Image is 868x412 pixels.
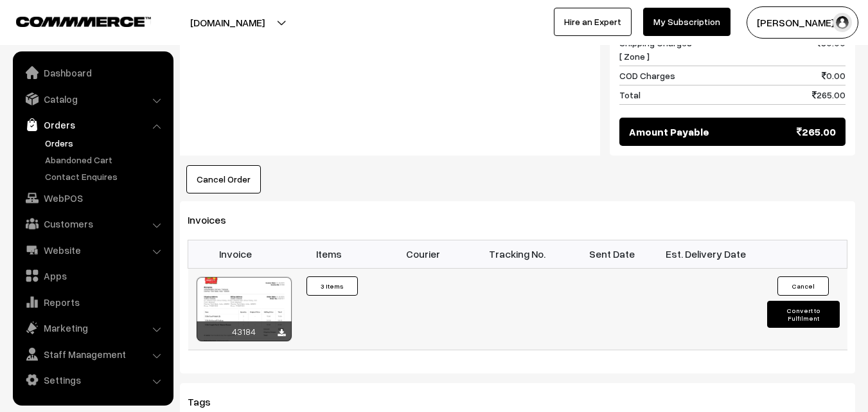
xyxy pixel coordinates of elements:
[797,124,836,139] span: 265.00
[16,238,169,262] a: Website
[470,240,565,268] th: Tracking No.
[16,186,169,210] a: WebPOS
[42,136,169,150] a: Orders
[817,36,846,63] span: 30.00
[188,395,226,408] span: Tags
[306,276,358,296] button: 3 Items
[42,170,169,183] a: Contact Enquires
[619,36,692,63] span: Shipping Charges [ Zone ]
[42,153,169,166] a: Abandoned Cart
[376,240,471,268] th: Courier
[16,343,169,366] a: Staff Management
[619,88,641,102] span: Total
[197,321,292,341] div: 43184
[16,61,169,84] a: Dashboard
[16,212,169,235] a: Customers
[643,8,731,36] a: My Subscription
[822,69,846,82] span: 0.00
[812,88,846,102] span: 265.00
[16,87,169,111] a: Catalog
[145,6,310,39] button: [DOMAIN_NAME]
[16,13,128,28] a: COMMMERCE
[659,240,753,268] th: Est. Delivery Date
[16,113,169,136] a: Orders
[188,240,283,268] th: Invoice
[629,124,709,139] span: Amount Payable
[747,6,858,39] button: [PERSON_NAME] s…
[282,240,376,268] th: Items
[777,276,829,296] button: Cancel
[619,69,675,82] span: COD Charges
[16,291,169,314] a: Reports
[188,213,242,226] span: Invoices
[565,240,659,268] th: Sent Date
[554,8,632,36] a: Hire an Expert
[767,301,840,328] button: Convert to Fulfilment
[16,368,169,391] a: Settings
[16,17,151,26] img: COMMMERCE
[186,165,261,193] button: Cancel Order
[16,316,169,339] a: Marketing
[16,264,169,287] a: Apps
[833,13,852,32] img: user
